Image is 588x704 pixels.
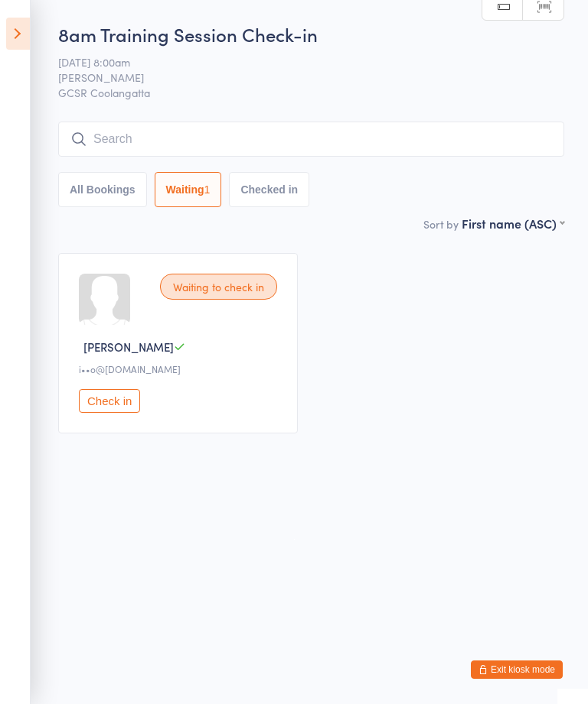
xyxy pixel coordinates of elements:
[155,172,222,207] button: Waiting1
[160,274,277,300] div: Waiting to check in
[83,339,174,355] span: [PERSON_NAME]
[58,172,147,207] button: All Bookings
[58,54,541,70] span: [DATE] 8:00am
[79,362,282,375] div: i••o@[DOMAIN_NAME]
[229,172,309,207] button: Checked in
[462,215,564,232] div: First name (ASC)
[58,122,564,157] input: Search
[58,21,564,47] h2: 8am Training Session Check-in
[58,70,541,85] span: [PERSON_NAME]
[423,216,459,232] label: Sort by
[204,183,211,196] div: 1
[471,660,563,679] button: Exit kiosk mode
[58,85,564,100] span: GCSR Coolangatta
[79,389,140,413] button: Check in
